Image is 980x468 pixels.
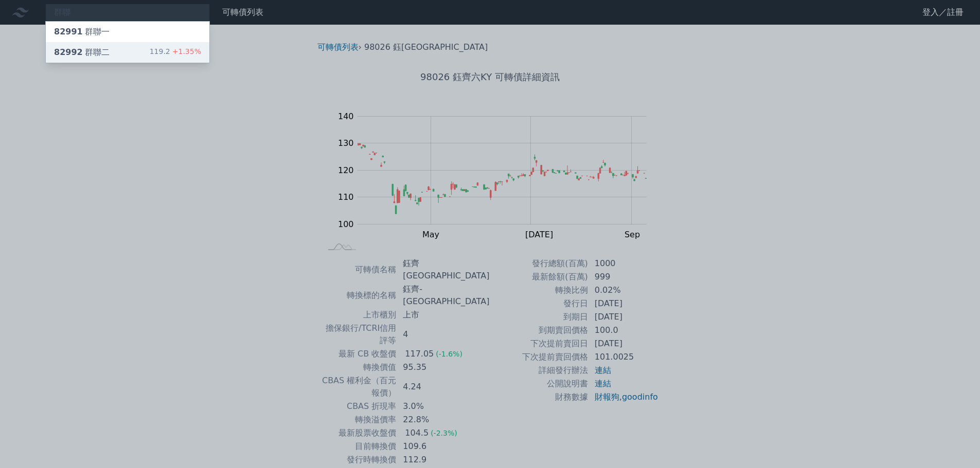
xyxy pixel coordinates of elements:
[150,46,201,59] div: 119.2
[54,47,83,57] span: 82992
[54,46,110,59] div: 群聯二
[46,22,209,42] a: 82991群聯一
[46,42,209,63] a: 82992群聯二 119.2+1.35%
[170,47,201,55] span: +1.35%
[54,26,110,38] div: 群聯一
[54,27,83,36] span: 82991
